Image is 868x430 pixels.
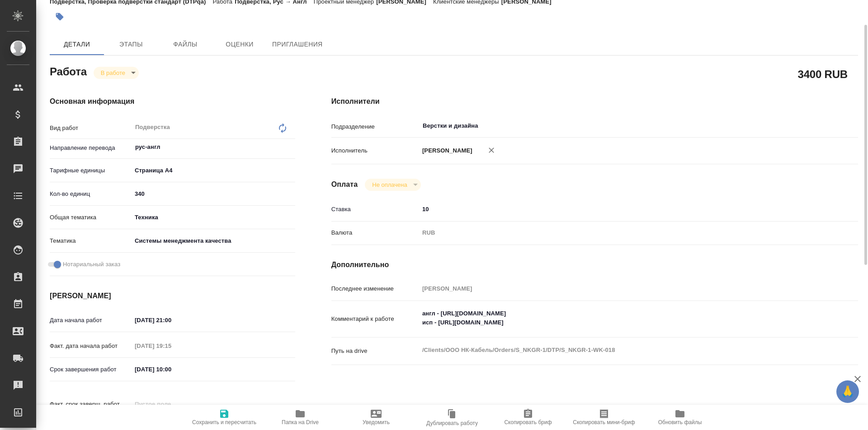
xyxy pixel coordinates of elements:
p: Исполнитель [331,146,419,155]
span: Оценки [218,39,261,50]
button: Папка на Drive [262,405,338,430]
p: Направление перевода [50,143,132,153]
button: Скопировать мини-бриф [566,405,642,430]
button: Обновить файлы [642,405,718,430]
input: Пустое поле [419,282,814,295]
input: ✎ Введи что-нибудь [419,203,814,216]
h4: Оплата [331,179,358,190]
span: Уведомить [363,419,390,425]
div: Системы менеджмента качества [132,233,295,249]
p: Дата начала работ [50,316,132,325]
p: Путь на drive [331,347,419,356]
button: Open [809,125,811,127]
span: Нотариальный заказ [63,260,120,269]
span: Файлы [164,39,207,50]
input: ✎ Введи что-нибудь [132,187,295,200]
button: Open [290,146,292,148]
h4: [PERSON_NAME] [50,291,295,301]
p: Факт. дата начала работ [50,342,132,351]
span: Папка на Drive [282,419,319,425]
span: Приглашения [272,39,323,50]
h4: Дополнительно [331,259,858,270]
div: В работе [94,67,139,79]
input: ✎ Введи что-нибудь [132,363,211,376]
p: Валюта [331,228,419,237]
div: RUB [419,225,814,240]
button: Дублировать работу [414,405,490,430]
button: В работе [98,69,128,77]
p: Общая тематика [50,213,132,222]
span: Скопировать бриф [504,419,552,425]
p: Последнее изменение [331,284,419,293]
h2: Работа [50,63,87,79]
p: Тематика [50,236,132,245]
div: Страница А4 [132,163,295,178]
span: Этапы [109,39,153,50]
p: Комментарий к работе [331,314,419,324]
textarea: /Clients/ООО НК-Кабель/Orders/S_NKGR-1/DTP/S_NKGR-1-WK-018 [419,342,814,358]
button: Добавить тэг [50,7,70,27]
p: Тарифные единицы [50,166,132,175]
p: [PERSON_NAME] [419,146,472,155]
p: Кол-во единиц [50,190,132,199]
span: Дублировать работу [426,420,478,426]
div: В работе [365,179,420,191]
p: Факт. срок заверш. работ [50,400,132,409]
h2: 3400 RUB [798,66,848,82]
input: ✎ Введи что-нибудь [132,314,211,327]
p: Ставка [331,205,419,214]
button: Удалить исполнителя [481,140,501,160]
button: Скопировать бриф [490,405,566,430]
button: Не оплачена [369,181,410,189]
h4: Основная информация [50,96,295,107]
span: Сохранить и пересчитать [192,419,256,425]
span: Скопировать мини-бриф [573,419,635,425]
div: Техника [132,210,295,225]
textarea: англ - [URL][DOMAIN_NAME] исп - [URL][DOMAIN_NAME] [419,306,814,330]
button: Уведомить [338,405,414,430]
span: 🙏 [840,382,855,401]
button: Сохранить и пересчитать [186,405,262,430]
input: Пустое поле [132,339,211,352]
span: Обновить файлы [658,419,702,425]
span: Детали [55,39,99,50]
p: Срок завершения работ [50,365,132,374]
p: Подразделение [331,122,419,131]
p: Вид работ [50,124,132,133]
input: Пустое поле [132,398,211,411]
button: 🙏 [836,380,859,403]
h4: Исполнители [331,96,858,107]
